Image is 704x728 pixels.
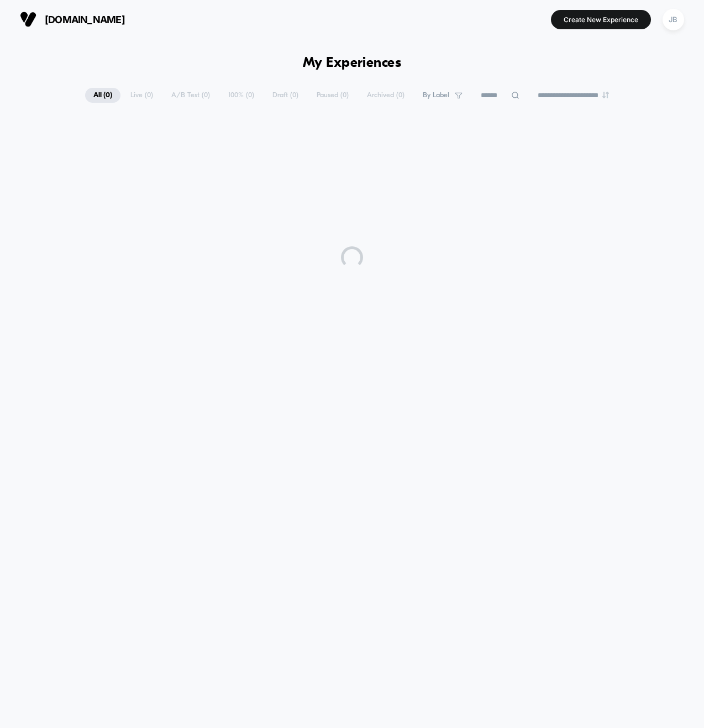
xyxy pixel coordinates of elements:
[20,11,36,28] img: Visually logo
[303,55,402,71] h1: My Experiences
[663,9,684,30] div: JB
[602,92,609,98] img: end
[423,91,449,99] span: By Label
[17,10,128,28] button: [DOMAIN_NAME]
[551,10,651,29] button: Create New Experience
[85,88,120,103] span: All ( 0 )
[659,8,687,31] button: JB
[45,14,125,25] span: [DOMAIN_NAME]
